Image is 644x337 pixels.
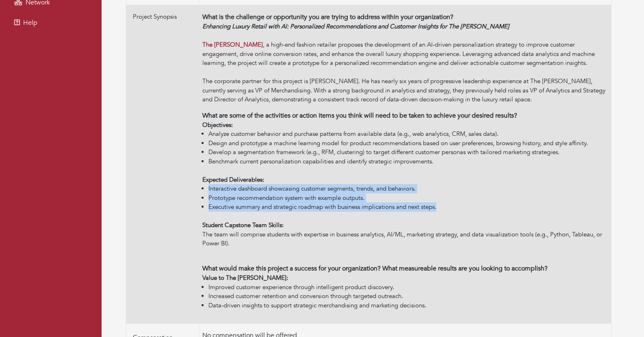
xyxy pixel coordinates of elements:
[208,193,608,203] li: Prototype recommendation system with example outputs.
[202,176,264,184] strong: Expected Deliverables:
[202,121,233,129] strong: Objectives:
[208,292,608,301] li: Increased customer retention and conversion through targeted outreach.
[208,184,608,193] li: Interactive dashboard showcasing customer segments, trends, and behaviors.
[208,129,608,139] li: Analyze customer behavior and purchase patterns from available data (e.g., web analytics, CRM, sa...
[208,148,608,157] li: Develop a segmentation framework (e.g., RFM, clustering) to target different customer personas wi...
[202,264,608,273] p: What would make this project a success for your organization? What measureable results are you lo...
[202,12,608,22] p: What is the challenge or opportunity you are trying to address within your organization?
[202,22,509,30] em: Enhancing Luxury Retail with AI: Personalized Recommendations and Customer Insights for The [PERS...
[208,202,608,212] li: Executive summary and strategic roadmap with business implications and next steps.
[202,22,608,104] div: , a high-end fashion retailer proposes the development of an AI-driven personalization strategy t...
[202,111,608,120] p: What are some of the activities or action items you think will need to be taken to achieve your d...
[23,18,37,27] span: Help
[126,5,199,324] td: Project Synopsis
[208,283,608,292] li: Improved customer experience through intelligent product discovery.
[208,139,608,148] li: Design and prototype a machine learning model for product recommendations based on user preferenc...
[202,212,608,248] div: The team will comprise students with expertise in business analytics, AI/ML, marketing strategy, ...
[2,15,100,31] a: Help
[202,221,284,229] strong: Student Capstone Team Skills:
[208,157,608,166] li: Benchmark current personalization capabilities and identify strategic improvements.
[208,301,608,310] li: Data-driven insights to support strategic merchandising and marketing decisions.
[202,41,263,49] a: The [PERSON_NAME]
[202,274,288,282] strong: Value to The [PERSON_NAME]:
